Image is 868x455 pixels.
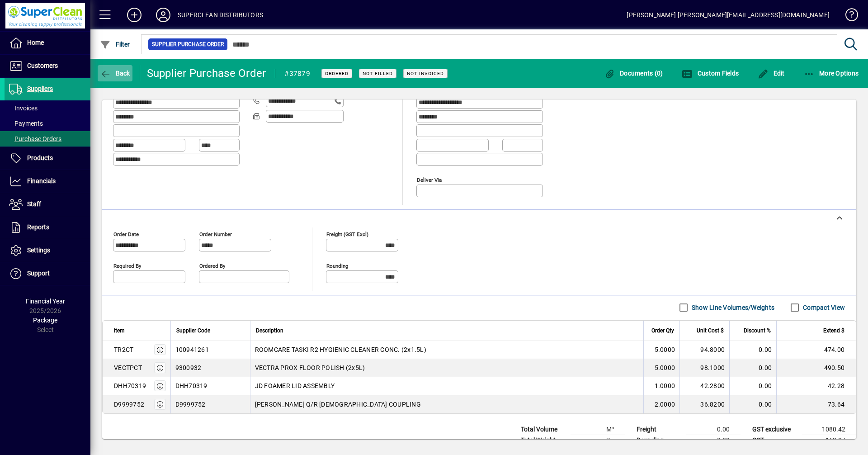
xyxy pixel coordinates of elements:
mat-label: Order number [199,231,232,237]
div: DHH70319 [114,381,146,390]
label: Compact View [801,303,845,312]
span: More Options [804,70,859,77]
td: 490.50 [776,359,856,377]
span: Staff [27,200,41,208]
td: 42.28 [776,377,856,395]
div: SUPERCLEAN DISTRIBUTORS [178,8,263,22]
td: 474.00 [776,341,856,359]
mat-label: Deliver via [417,176,442,183]
button: Edit [755,65,787,81]
span: Support [27,270,50,277]
td: 0.00 [729,359,776,377]
span: Customers [27,62,58,69]
td: Rounding [632,435,686,446]
label: Show Line Volumes/Weights [690,303,774,312]
div: #37879 [284,66,310,81]
td: 0.00 [729,395,776,413]
td: 0.00 [686,435,741,446]
button: More Options [802,65,861,81]
td: 1080.42 [802,424,856,435]
td: GST [748,435,802,446]
td: 0.00 [686,424,741,435]
a: Home [5,32,90,54]
span: Purchase Orders [9,135,61,142]
span: Filter [100,41,130,48]
td: 98.1000 [679,359,729,377]
td: 162.07 [802,435,856,446]
td: 5.0000 [643,359,679,377]
span: Not Filled [363,71,393,76]
span: JD FOAMER LID ASSEMBLY [255,381,335,390]
mat-label: Order date [113,231,139,237]
a: Invoices [5,100,90,116]
td: 1.0000 [643,377,679,395]
td: D9999752 [170,395,250,413]
span: Payments [9,120,43,127]
td: Total Volume [516,424,571,435]
a: Support [5,262,90,285]
td: Kg [571,435,625,446]
span: Extend $ [823,326,844,336]
td: 36.8200 [679,395,729,413]
span: [PERSON_NAME] Q/R [DEMOGRAPHIC_DATA] COUPLING [255,400,421,409]
button: Custom Fields [679,65,741,81]
span: ROOMCARE TASKI R2 HYGIENIC CLEANER CONC. (2x1.5L) [255,345,426,354]
span: Financial Year [26,298,65,305]
div: VECTPCT [114,363,142,372]
mat-label: Freight (GST excl) [326,231,368,237]
span: Custom Fields [682,70,739,77]
span: Description [256,326,283,336]
td: 100941261 [170,341,250,359]
span: Suppliers [27,85,53,92]
button: Filter [98,36,132,52]
span: VECTRA PROX FLOOR POLISH (2x5L) [255,363,365,372]
span: Order Qty [651,326,674,336]
a: Knowledge Base [839,2,857,31]
div: D9999752 [114,400,144,409]
button: Back [98,65,132,81]
span: Documents (0) [604,70,663,77]
a: Reports [5,216,90,239]
td: 0.00 [729,377,776,395]
td: Freight [632,424,686,435]
mat-label: Ordered by [199,262,225,269]
td: Total Weight [516,435,571,446]
span: Back [100,70,130,77]
span: Home [27,39,44,46]
a: Customers [5,55,90,77]
td: 2.0000 [643,395,679,413]
td: 0.00 [729,341,776,359]
a: Payments [5,116,90,131]
span: Settings [27,246,50,254]
span: Reports [27,223,49,231]
td: 94.8000 [679,341,729,359]
td: M³ [571,424,625,435]
div: TR2CT [114,345,133,354]
mat-label: Rounding [326,262,348,269]
span: Not Invoiced [407,71,444,76]
button: Profile [149,7,178,23]
span: Financials [27,177,56,185]
span: Invoices [9,104,38,112]
div: [PERSON_NAME] [PERSON_NAME][EMAIL_ADDRESS][DOMAIN_NAME] [627,8,830,22]
span: Supplier Code [176,326,210,336]
a: Purchase Orders [5,131,90,147]
td: DHH70319 [170,377,250,395]
span: Item [114,326,125,336]
button: Documents (0) [602,65,665,81]
td: 5.0000 [643,341,679,359]
td: 9300932 [170,359,250,377]
td: GST exclusive [748,424,802,435]
td: 73.64 [776,395,856,413]
span: Package [33,317,57,324]
app-page-header-button: Back [90,65,140,81]
span: Ordered [325,71,349,76]
a: Financials [5,170,90,193]
a: Staff [5,193,90,216]
span: Products [27,154,53,161]
a: Settings [5,239,90,262]
mat-label: Required by [113,262,141,269]
a: Products [5,147,90,170]
div: Supplier Purchase Order [147,66,266,81]
button: Add [120,7,149,23]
